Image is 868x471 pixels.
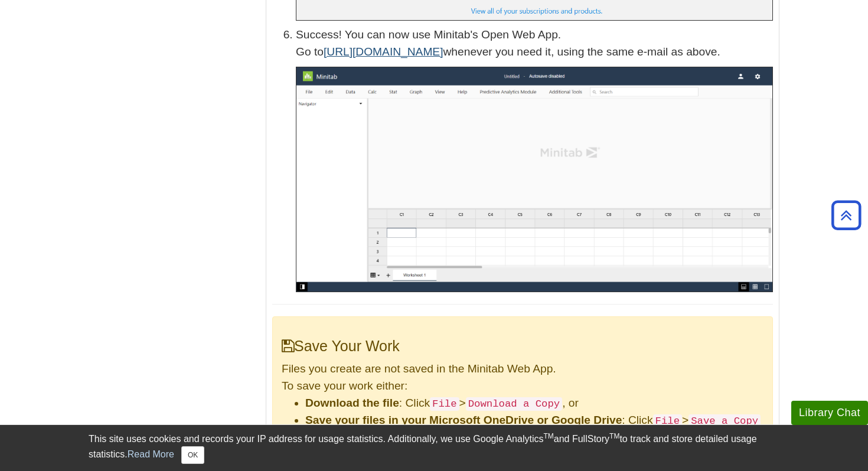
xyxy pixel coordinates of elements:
button: Library Chat [791,401,868,425]
img: Minitab open web app full page screenshot [296,67,773,293]
a: Read More [128,449,174,459]
div: This site uses cookies and records your IP address for usage statistics. Additionally, we use Goo... [89,432,779,464]
sup: TM [609,432,619,440]
b: Save your files in your Microsoft OneDrive or Google Drive [305,414,622,426]
code: File [430,397,459,411]
p: Success! You can now use Minitab's Open Web App. Go to whenever you need it, using the same e-mai... [296,27,773,61]
code: File [653,414,682,428]
li: : Click > [305,412,763,429]
a: [URL][DOMAIN_NAME] [324,45,443,58]
code: Save a Copy [688,414,761,428]
div: Files you create are not saved in the Minitab Web App. To save your work either: [272,316,773,438]
h3: Save Your Work [282,338,763,355]
code: Download a Copy [466,397,562,411]
button: Close [181,446,204,464]
a: Back to Top [827,207,865,223]
li: : Click > , or [305,395,763,412]
b: Download the file [305,397,399,409]
sup: TM [543,432,553,440]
